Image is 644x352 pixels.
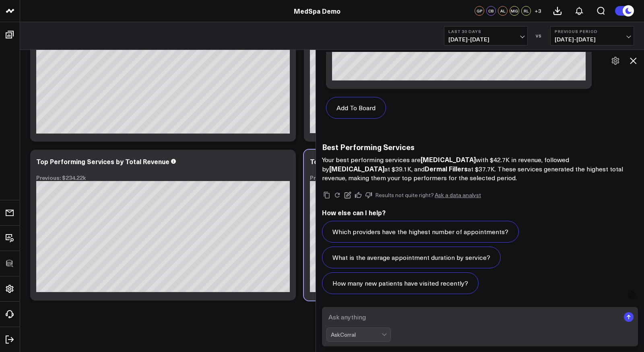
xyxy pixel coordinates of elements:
h3: Best Performing Services [322,142,638,151]
div: CB [486,6,496,16]
div: Top Performing Services by Total Revenue [36,157,169,166]
b: Last 30 Days [448,29,523,34]
button: +3 [533,6,543,16]
div: Previous: $234.22k [36,175,290,181]
span: Results not quite right? [375,191,434,199]
span: [DATE] - [DATE] [448,36,523,43]
div: GP [475,6,484,16]
strong: [MEDICAL_DATA] [329,164,384,173]
div: VS [532,33,546,38]
p: Your best performing services are with $42.7K in revenue, followed by at $39.1K, and at $37.7K. T... [322,155,638,182]
button: Which providers have the highest number of appointments? [322,221,519,243]
strong: Dermal Fillers [425,164,468,173]
div: AskCorral [331,331,382,338]
strong: [MEDICAL_DATA] [421,155,476,164]
button: Add To Board [326,97,386,119]
a: Ask a data analyst [435,192,481,198]
span: [DATE] - [DATE] [555,36,630,43]
h2: How else can I help? [322,208,638,217]
span: + 3 [535,8,541,14]
div: AL [498,6,508,16]
div: MG [510,6,519,16]
button: Copy [322,190,332,200]
div: RL [521,6,531,16]
a: MedSpa Demo [294,6,341,15]
b: Previous Period [555,29,630,34]
button: Previous Period[DATE]-[DATE] [550,26,634,45]
div: Previous: $234.22k [310,175,563,181]
div: Top Performing Services by Total Revenue [310,157,443,166]
button: Last 30 Days[DATE]-[DATE] [444,26,528,45]
button: What is the average appointment duration by service? [322,247,501,268]
button: How many new patients have visited recently? [322,272,479,294]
